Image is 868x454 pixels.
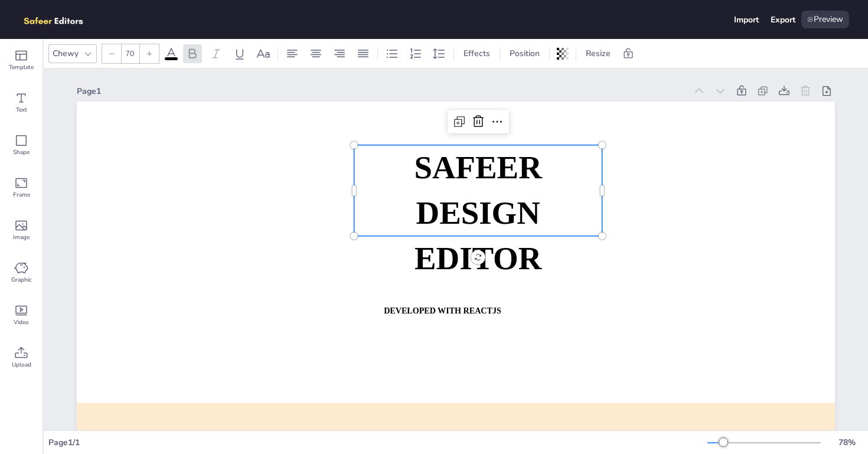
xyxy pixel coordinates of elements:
[461,48,492,59] span: Effects
[13,190,30,200] span: Frame
[50,45,81,61] div: Chewy
[12,360,31,370] span: Upload
[415,150,542,185] strong: SAFEER
[9,63,34,72] span: Template
[583,48,613,59] span: Resize
[734,14,759,25] div: Import
[384,306,501,315] strong: DEVELOPED WITH REACTJS
[507,48,542,59] span: Position
[77,86,686,97] div: Page 1
[13,148,30,157] span: Shape
[833,437,861,448] div: 78 %
[13,233,30,242] span: Image
[19,11,100,28] img: logo.png
[801,11,849,28] div: Preview
[14,318,29,327] span: Video
[11,275,32,285] span: Graphic
[48,437,707,448] div: Page 1 / 1
[771,14,795,25] div: Export
[415,195,541,276] strong: DESIGN EDITOR
[16,105,27,115] span: Text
